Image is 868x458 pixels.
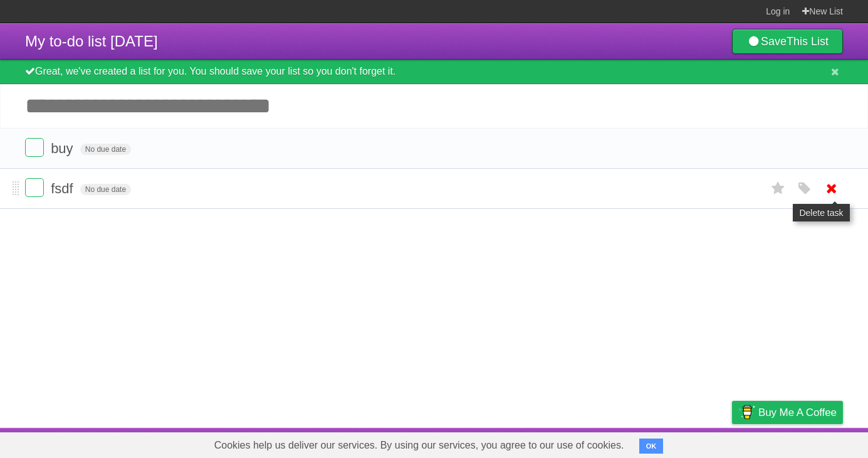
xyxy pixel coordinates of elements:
[738,402,755,423] img: Buy me a coffee
[673,431,701,455] a: Terms
[25,138,44,157] label: Done
[80,144,131,155] span: No due date
[202,433,637,458] span: Cookies help us deliver our services. By using our services, you agree to our use of cookies.
[787,35,829,48] b: This List
[716,431,748,455] a: Privacy
[25,33,158,50] span: My to-do list [DATE]
[732,401,843,424] a: Buy me a coffee
[766,178,790,199] label: Star task
[607,431,657,455] a: Developers
[764,431,843,455] a: Suggest a feature
[51,141,76,156] span: buy
[758,402,837,423] span: Buy me a coffee
[565,431,592,455] a: About
[732,29,843,54] a: SaveThis List
[639,439,664,454] button: OK
[51,181,76,196] span: fsdf
[80,184,131,195] span: No due date
[25,178,44,197] label: Done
